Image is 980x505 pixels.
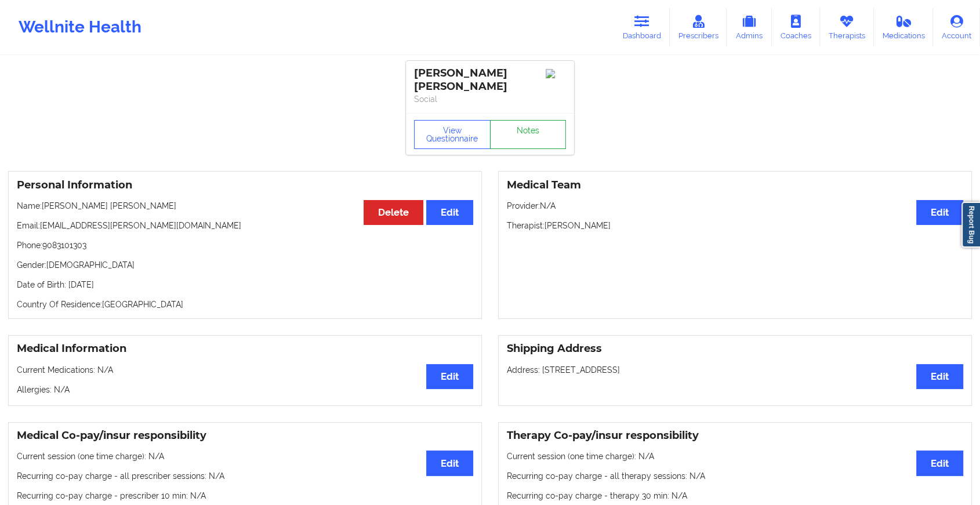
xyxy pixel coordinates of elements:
[507,364,963,376] p: Address: [STREET_ADDRESS]
[426,450,473,475] button: Edit
[17,200,473,212] p: Name: [PERSON_NAME] [PERSON_NAME]
[507,470,963,482] p: Recurring co-pay charge - all therapy sessions : N/A
[933,8,980,46] a: Account
[17,220,473,231] p: Email: [EMAIL_ADDRESS][PERSON_NAME][DOMAIN_NAME]
[17,279,473,290] p: Date of Birth: [DATE]
[17,299,473,310] p: Country Of Residence: [GEOGRAPHIC_DATA]
[772,8,820,46] a: Coaches
[820,8,874,46] a: Therapists
[414,67,566,93] div: [PERSON_NAME] [PERSON_NAME]
[507,200,963,212] p: Provider: N/A
[670,8,727,46] a: Prescribers
[490,120,567,149] a: Notes
[364,200,423,225] button: Delete
[546,69,566,78] img: Image%2Fplaceholer-image.png
[426,200,473,225] button: Edit
[507,450,963,462] p: Current session (one time charge): N/A
[17,490,473,502] p: Recurring co-pay charge - prescriber 10 min : N/A
[17,239,473,251] p: Phone: 9083101303
[507,220,963,231] p: Therapist: [PERSON_NAME]
[17,364,473,376] p: Current Medications: N/A
[916,364,963,389] button: Edit
[916,200,963,225] button: Edit
[17,429,473,442] h3: Medical Co-pay/insur responsibility
[507,490,963,502] p: Recurring co-pay charge - therapy 30 min : N/A
[17,470,473,482] p: Recurring co-pay charge - all prescriber sessions : N/A
[414,93,566,105] p: Social
[426,364,473,389] button: Edit
[614,8,670,46] a: Dashboard
[727,8,772,46] a: Admins
[17,384,473,395] p: Allergies: N/A
[17,450,473,462] p: Current session (one time charge): N/A
[961,202,980,248] a: Report Bug
[507,342,963,355] h3: Shipping Address
[17,179,473,192] h3: Personal Information
[916,450,963,475] button: Edit
[17,342,473,355] h3: Medical Information
[414,120,491,149] button: View Questionnaire
[874,8,934,46] a: Medications
[507,429,963,442] h3: Therapy Co-pay/insur responsibility
[507,179,963,192] h3: Medical Team
[17,259,473,271] p: Gender: [DEMOGRAPHIC_DATA]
